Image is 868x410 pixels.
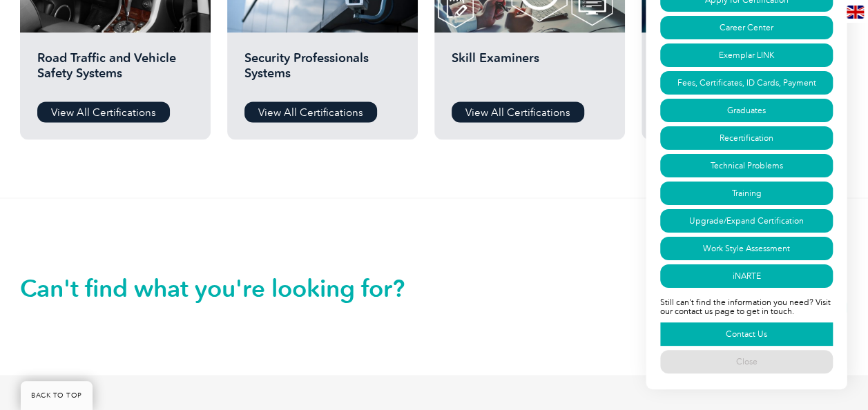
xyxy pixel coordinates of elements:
[660,290,833,320] p: Still can't find the information you need? Visit our contact us page to get in touch.
[37,101,170,122] a: View All Certifications
[660,322,833,346] a: Contact Us
[660,209,833,233] a: Upgrade/Expand Certification
[21,381,93,410] a: BACK TO TOP
[847,6,864,19] img: en
[244,50,401,91] h2: Security Professionals Systems
[452,50,608,91] h2: Skill Examiners
[660,126,833,150] a: Recertification
[660,99,833,122] a: Graduates
[660,182,833,205] a: Training
[660,71,833,95] a: Fees, Certificates, ID Cards, Payment
[20,277,434,299] h2: Can't find what you're looking for?
[660,154,833,177] a: Technical Problems
[660,237,833,260] a: Work Style Assessment
[660,43,833,67] a: Exemplar LINK
[660,264,833,288] a: iNARTE
[452,101,584,122] a: View All Certifications
[37,50,193,91] h2: Road Traffic and Vehicle Safety Systems
[660,350,833,373] a: Close
[660,16,833,39] a: Career Center
[244,101,377,122] a: View All Certifications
